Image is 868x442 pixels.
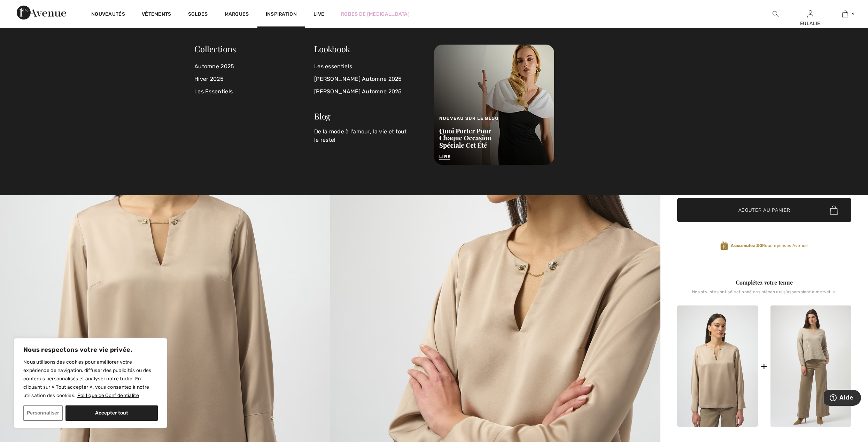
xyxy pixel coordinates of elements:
[677,289,851,300] div: Nos stylistes ont sélectionné ces pièces qui s'assemblent à merveille.
[194,85,314,98] a: Les Essentiels
[731,242,808,249] span: Récompenses Avenue
[142,11,171,18] a: Vêtements
[677,278,851,287] div: Complétez votre tenue
[23,405,63,421] button: Personnaliser
[807,10,813,17] a: Se connecter
[761,358,767,374] div: +
[194,43,236,54] span: Collections
[852,11,854,17] span: 6
[314,43,350,54] a: Lookbook
[720,241,728,250] img: Récompenses Avenue
[23,346,158,354] p: Nous respectons votre vie privée.
[434,101,554,108] a: Nouveau sur le blog
[225,11,249,18] a: Marques
[677,305,758,427] img: Chic à col en V modèle 254135
[188,11,208,18] a: Soldes
[842,10,848,18] img: Mon panier
[314,110,331,122] a: Blog
[23,358,158,400] p: Nous utilisons des cookies pour améliorer votre expérience de navigation, diffuser des publicités...
[828,10,862,18] a: 6
[773,10,778,18] img: recherche
[314,60,426,73] a: Les essentiels
[194,73,314,85] a: Hiver 2025
[314,73,426,85] a: [PERSON_NAME] Automne 2025
[341,10,410,18] a: Robes de [MEDICAL_DATA]
[77,392,139,399] a: Politique de Confidentialité
[731,243,762,248] strong: Accumulez 30
[793,20,827,27] div: EULALIE
[194,60,314,73] a: Automne 2025
[824,390,861,407] iframe: Ouvre un widget dans lequel vous pouvez trouver plus d’informations
[677,198,851,222] button: Ajouter au panier
[738,207,790,214] span: Ajouter au panier
[807,10,813,18] img: Mes infos
[313,10,324,18] a: Live
[65,405,158,421] button: Accepter tout
[314,85,426,98] a: [PERSON_NAME] Automne 2025
[770,305,851,427] img: Pantalon Évasé Mi-Taille modèle 254919
[91,11,125,18] a: Nouveautés
[434,45,554,165] img: Nouveau sur le blog
[14,338,167,428] div: Nous respectons votre vie privée.
[314,127,426,144] p: De la mode à l'amour, la vie et tout le reste!
[266,11,297,18] span: Inspiration
[17,6,66,20] img: 1ère Avenue
[830,206,838,215] img: Bag.svg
